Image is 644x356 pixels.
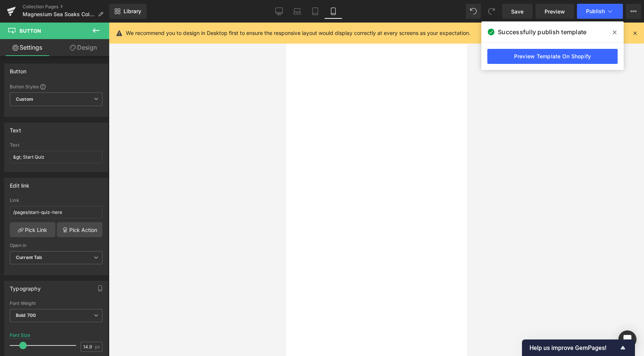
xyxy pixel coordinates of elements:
[306,4,324,19] a: Tablet
[10,64,26,74] div: Button
[324,4,342,19] a: Mobile
[577,4,623,19] button: Publish
[270,4,288,19] a: Desktop
[10,123,21,133] div: Text
[56,39,111,56] a: Design
[586,8,605,14] span: Publish
[23,4,109,10] a: Collection Pages
[288,4,306,19] a: Laptop
[109,4,147,19] a: New Library
[10,301,102,306] div: Font Weight
[10,206,102,218] input: https://your-shop.myshopify.com
[626,4,641,19] button: More
[10,142,102,148] div: Text
[57,222,102,237] a: Pick Action
[536,4,574,19] a: Preview
[530,344,618,351] span: Help us improve GemPages!
[16,312,36,318] b: Bold 700
[10,333,31,338] div: Font Size
[10,222,55,237] a: Pick Link
[466,4,481,19] button: Undo
[530,343,627,352] button: Show survey - Help us improve GemPages!
[511,8,523,15] span: Save
[618,330,636,348] div: Open Intercom Messenger
[10,243,102,248] div: Open in
[545,8,565,15] span: Preview
[124,8,141,15] span: Library
[10,83,102,89] div: Button Styles
[20,28,41,34] span: Button
[95,344,101,349] span: px
[23,11,95,17] span: Magnesium Sea Soaks Collection
[487,49,618,64] a: Preview Template On Shopify
[10,178,30,189] div: Edit link
[498,27,586,36] span: Successfully publish template
[16,255,43,260] b: Current Tab
[484,4,499,19] button: Redo
[126,29,470,37] p: We recommend you to design in Desktop first to ensure the responsive layout would display correct...
[16,96,33,103] b: Custom
[10,198,102,203] div: Link
[10,281,41,292] div: Typography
